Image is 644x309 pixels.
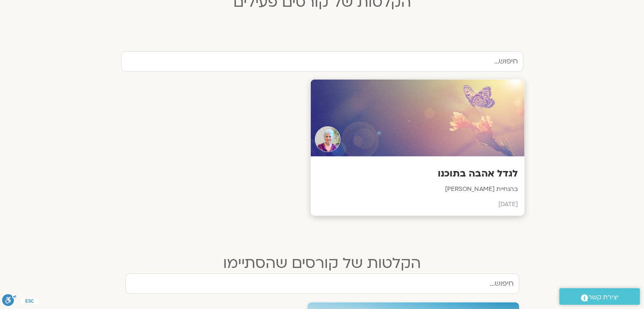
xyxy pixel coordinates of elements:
h3: לגדל אהבה בתוכנו [317,167,518,180]
p: בהנחיית [PERSON_NAME] [317,184,518,195]
a: Teacherלגדל אהבה בתוכנובהנחיית [PERSON_NAME][DATE] [121,80,523,215]
p: [DATE] [317,199,518,210]
h2: הקלטות של קורסים שהסתיימו [125,255,519,272]
img: Teacher [315,127,340,152]
input: חיפוש... [125,273,519,294]
a: יצירת קשר [559,288,640,305]
span: יצירת קשר [588,292,619,303]
input: חיפוש... [121,51,523,72]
